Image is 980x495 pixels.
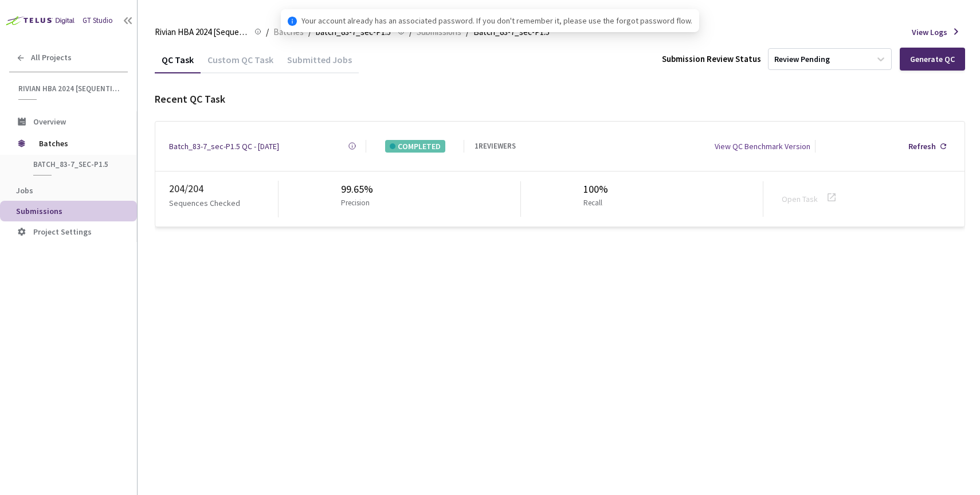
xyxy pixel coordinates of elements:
a: Open Task [782,194,818,204]
span: Rivian HBA 2024 [Sequential] [18,84,121,93]
span: info-circle [288,17,297,26]
div: 204 / 204 [169,181,278,197]
span: Batches [39,132,117,155]
a: Batches [271,25,306,38]
span: View Logs [912,26,947,38]
div: 100% [583,181,608,197]
li: / [266,25,269,39]
div: Refresh [908,140,936,153]
span: batch_83-7_sec-P1.5 [33,159,118,169]
span: Submissions [16,206,62,216]
div: 1 REVIEWERS [475,141,516,152]
span: Rivian HBA 2024 [Sequential] [155,25,248,39]
div: 99.65% [341,181,374,197]
div: GT Studio [83,15,113,26]
div: COMPLETED [385,140,445,153]
span: Batches [273,25,304,39]
div: View QC Benchmark Version [715,140,810,153]
span: Your account already has an associated password. If you don't remember it, please use the forgot ... [301,14,692,27]
span: Project Settings [33,227,92,237]
div: Generate QC [910,54,955,64]
div: Review Pending [774,54,830,65]
div: Recent QC Task [155,91,965,107]
div: Custom QC Task [201,54,280,73]
div: Submission Review Status [662,52,761,66]
p: Recall [583,197,603,209]
div: QC Task [155,54,201,73]
span: Jobs [16,185,33,196]
a: Batch_83-7_sec-P1.5 QC - [DATE] [169,140,279,153]
span: All Projects [31,53,72,63]
p: Sequences Checked [169,197,240,209]
p: Precision [341,197,370,209]
a: Submissions [414,25,464,38]
div: Submitted Jobs [280,54,359,73]
span: Overview [33,116,66,127]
